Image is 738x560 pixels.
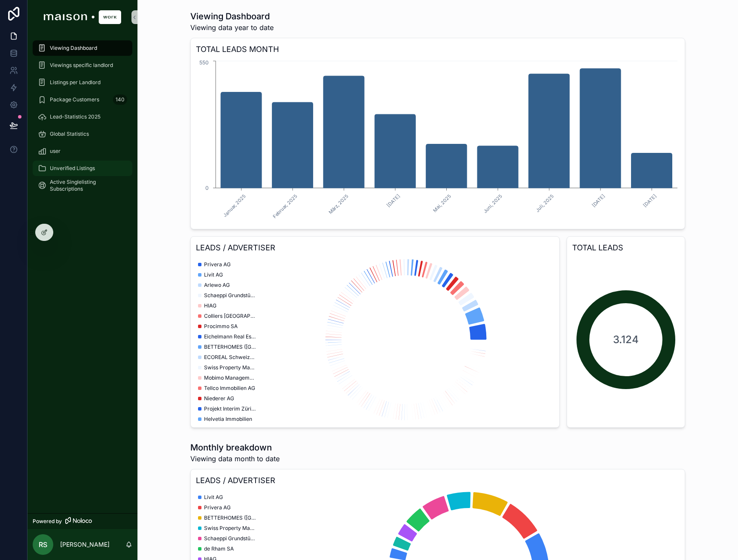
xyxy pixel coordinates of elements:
span: Privera AG [204,261,231,268]
h3: TOTAL LEADS MONTH [196,43,680,55]
span: Swiss Property Management AG [204,364,256,371]
span: Schaeppi Grundstücke AG [204,292,256,299]
span: Global Statistics [50,131,89,137]
span: Viewing data year to date [190,22,274,33]
span: Powered by [33,518,62,525]
div: scrollable content [27,34,137,204]
div: 140 [113,94,127,105]
div: chart [196,257,554,422]
text: Februar, 2025 [271,193,298,219]
text: März, 2025 [327,193,350,215]
span: RS [39,539,47,550]
span: Livit AG [204,271,223,278]
span: Projekt Interim Zürich GmbH [204,405,256,412]
tspan: 550 [199,59,209,66]
span: Eichelmann Real Estate GmbH [204,333,256,340]
span: ECOREAL Schweizerische Immobilien Anlagestiftung [204,354,256,361]
span: BETTERHOMES ([GEOGRAPHIC_DATA]) AG [204,344,256,350]
p: [PERSON_NAME] [60,540,110,549]
span: Lead-Statistics 2025 [50,113,101,120]
span: user [50,148,61,155]
a: Listings per Landlord [33,75,132,90]
span: Swiss Property Management AG [204,525,256,532]
a: Active Singlelisting Subscriptions [33,178,132,193]
h1: Viewing Dashboard [190,10,274,22]
text: Januar, 2025 [222,193,247,218]
a: Unverified Listings [33,161,132,176]
text: [DATE] [385,193,401,208]
span: Viewing Dashboard [50,45,97,52]
text: Juni, 2025 [482,193,503,214]
a: user [33,143,132,159]
span: Procimmo SA [204,323,238,330]
text: Mai, 2025 [432,193,452,213]
h3: LEADS / ADVERTISER [196,242,554,254]
span: Livit AG [204,494,223,501]
h1: Monthly breakdown [190,441,280,453]
span: Arlewo AG [204,282,230,289]
tspan: 0 [205,185,209,191]
a: Powered by [27,513,137,529]
span: Mobimo Management AG [204,374,256,381]
h3: LEADS / ADVERTISER [196,475,680,487]
span: Viewings specific landlord [50,62,113,69]
a: Global Statistics [33,126,132,142]
div: chart [196,59,680,224]
img: App logo [44,10,121,24]
span: 3.124 [613,333,639,347]
a: Viewing Dashboard [33,40,132,56]
span: Privera AG [204,504,231,511]
span: Colliers [GEOGRAPHIC_DATA] AG [204,313,256,320]
a: Viewings specific landlord [33,58,132,73]
span: Active Singlelisting Subscriptions [50,179,124,192]
span: Viewing data month to date [190,453,280,464]
a: Package Customers140 [33,92,132,107]
text: Juli, 2025 [534,193,555,213]
span: Tellco Immobilien AG [204,385,255,392]
text: [DATE] [642,193,658,208]
span: Helvetia Immobilien [204,416,252,423]
span: de Rham SA [204,545,234,552]
span: Schaeppi Grundstücke AG [204,535,256,542]
a: Lead-Statistics 2025 [33,109,132,125]
span: HIAG [204,302,217,309]
span: BETTERHOMES ([GEOGRAPHIC_DATA]) AG [204,514,256,521]
span: Listings per Landlord [50,79,101,86]
text: [DATE] [591,193,606,208]
span: Niederer AG [204,395,234,402]
span: Package Customers [50,96,99,103]
span: Unverified Listings [50,165,95,172]
h3: TOTAL LEADS [572,242,680,254]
